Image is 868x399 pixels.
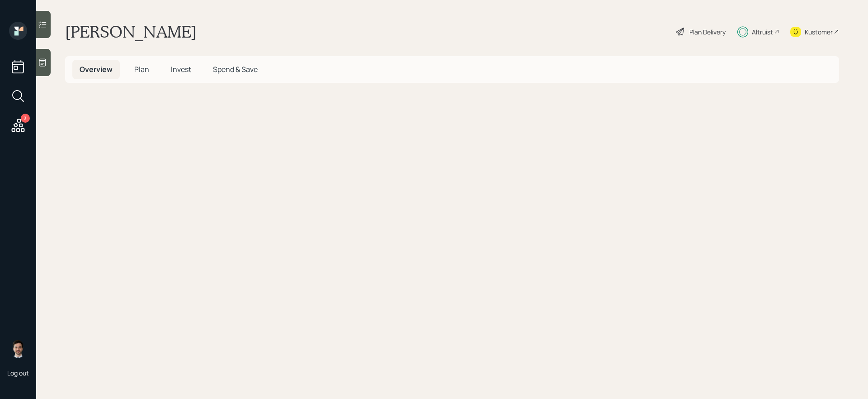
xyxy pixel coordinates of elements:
[65,22,197,42] h1: [PERSON_NAME]
[752,27,773,37] div: Altruist
[80,64,113,74] span: Overview
[9,340,27,358] img: jonah-coleman-headshot.png
[7,369,29,377] div: Log out
[21,114,30,123] div: 3
[689,27,726,37] div: Plan Delivery
[213,64,258,74] span: Spend & Save
[171,64,191,74] span: Invest
[805,27,833,37] div: Kustomer
[134,64,149,74] span: Plan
